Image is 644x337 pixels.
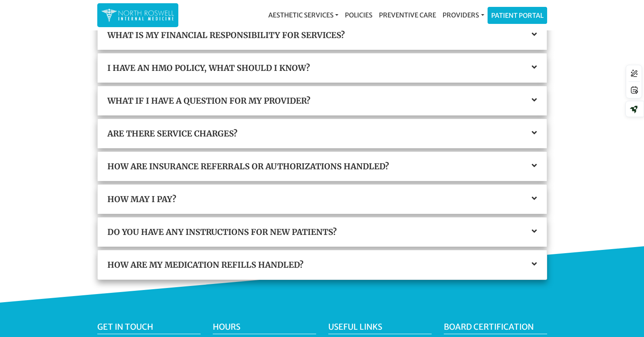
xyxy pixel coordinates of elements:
img: North Roswell Internal Medicine [101,7,174,23]
a: How are insurance referrals or authorizations handled? [107,162,537,171]
a: Are there service charges? [107,129,537,139]
h5: Hours [213,322,316,334]
a: Policies [342,7,376,23]
h5: Get in touch [97,322,201,334]
a: What if I have a question for my provider? [107,96,537,106]
a: How may I pay? [107,194,537,204]
a: What is my financial responsibility for services? [107,30,537,40]
a: I have an HMO policy, what should I know? [107,63,537,73]
a: How are my medication refills handled? [107,260,537,270]
a: Preventive Care [376,7,439,23]
a: Aesthetic Services [265,7,342,23]
h5: Board Certification [444,322,547,334]
a: Do you have any instructions for new patients? [107,227,537,237]
a: Patient Portal [488,7,547,23]
h5: Useful Links [328,322,432,334]
a: Providers [439,7,487,23]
